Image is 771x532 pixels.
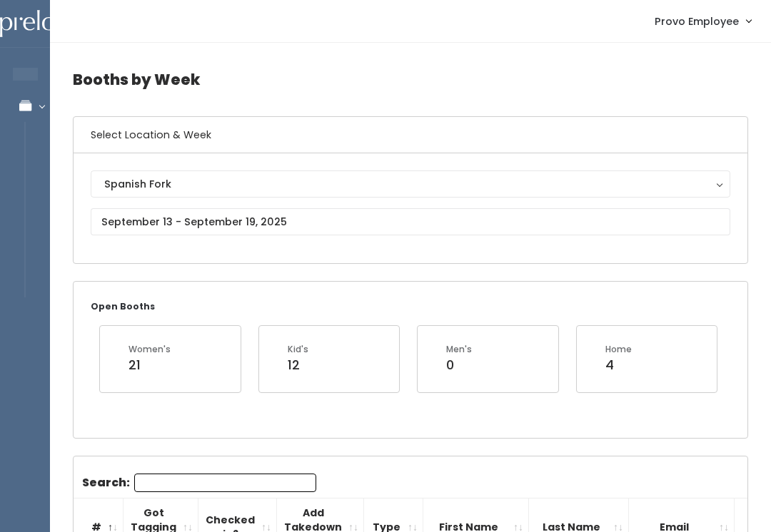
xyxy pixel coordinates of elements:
div: Home [605,343,632,356]
div: Kid's [288,343,308,356]
input: September 13 - September 19, 2025 [91,208,730,235]
div: 4 [605,356,632,374]
button: Spanish Fork [91,170,730,198]
div: 12 [288,356,308,374]
div: Women's [128,343,171,356]
small: Open Booths [91,300,155,312]
div: 21 [128,356,171,374]
div: Spanish Fork [104,176,717,192]
span: Provo Employee [655,14,739,29]
h4: Booths by Week [73,60,748,99]
label: Search: [82,474,316,492]
a: Provo Employee [640,6,765,36]
h6: Select Location & Week [74,117,747,153]
div: 0 [446,356,472,374]
input: Search: [134,474,316,492]
div: Men's [446,343,472,356]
